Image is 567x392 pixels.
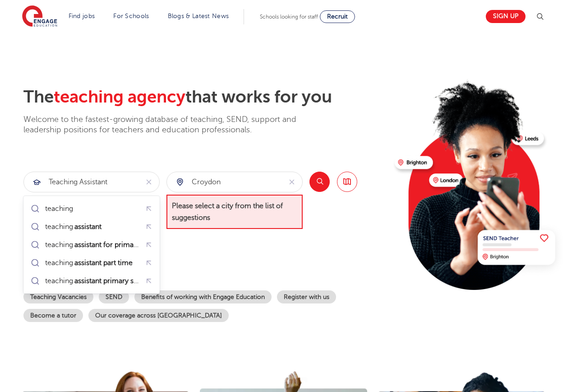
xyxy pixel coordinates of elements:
img: Engage Education [22,5,57,28]
p: Welcome to the fastest-growing database of teaching, SEND, support and leadership positions for t... [23,114,321,135]
div: Submit [23,172,160,192]
div: Submit [166,172,303,192]
button: Clear [281,172,302,192]
ul: Submit [27,200,156,290]
div: teaching [45,204,73,213]
div: teaching [45,222,103,231]
button: Clear [138,172,159,192]
h2: The that works for you [23,87,387,107]
a: Become a tutor [23,309,83,322]
input: Submit [167,172,281,192]
button: Fill query with "teaching assistant part time" [142,256,156,270]
a: Our coverage across [GEOGRAPHIC_DATA] [88,309,229,322]
button: Fill query with "teaching" [142,201,156,215]
a: Find jobs [69,13,95,19]
a: Blogs & Latest News [168,13,229,19]
button: Fill query with "teaching assistant primary school" [142,274,156,288]
span: Schools looking for staff [260,14,318,20]
mark: assistant for primary [73,239,141,250]
a: For Schools [113,13,149,19]
a: Sign up [486,10,526,23]
a: Teaching Vacancies [23,290,93,303]
span: Recruit [327,13,348,20]
a: Benefits of working with Engage Education [134,290,272,303]
mark: assistant part time [73,257,134,268]
button: Fill query with "teaching assistant for primary" [142,238,156,252]
mark: assistant primary school [73,275,154,286]
a: Recruit [320,10,355,23]
div: teaching [45,240,139,249]
span: Please select a city from the list of suggestions [166,195,303,229]
div: teaching [45,258,134,267]
mark: assistant [73,221,103,232]
button: Fill query with "teaching assistant" [142,219,156,233]
a: Register with us [277,290,336,303]
span: teaching agency [54,87,185,107]
input: Submit [24,172,138,192]
a: SEND [99,290,129,303]
div: teaching [45,276,139,285]
button: Search [309,172,330,192]
p: Trending searches [23,265,387,281]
